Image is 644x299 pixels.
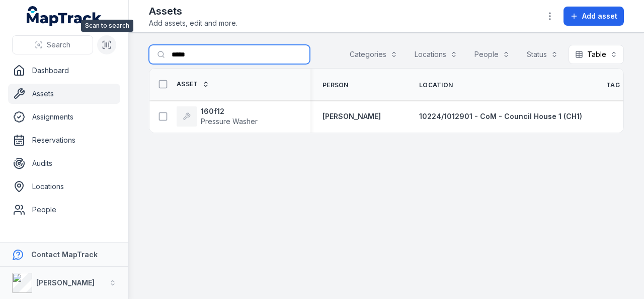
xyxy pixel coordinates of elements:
[419,81,453,89] span: Location
[149,4,237,18] h2: Assets
[323,81,349,89] span: Person
[408,45,464,64] button: Locations
[520,45,565,64] button: Status
[8,61,120,81] a: Dashboard
[8,176,120,197] a: Locations
[8,107,120,127] a: Assignments
[47,40,70,50] span: Search
[8,153,120,173] a: Audits
[201,106,258,116] strong: 160f12
[177,80,209,88] a: Asset
[323,111,381,122] a: [PERSON_NAME]
[419,111,582,122] a: 10224/1012901 - CoM - Council House 1 (CH1)
[177,80,198,88] span: Asset
[12,35,93,54] button: Search
[81,20,133,32] span: Scan to search
[31,250,98,259] strong: Contact MapTrack
[563,7,624,26] button: Add asset
[606,81,620,89] span: Tag
[27,6,102,26] a: MapTrack
[8,130,120,150] a: Reservations
[149,18,237,28] span: Add assets, edit and more.
[8,200,120,220] a: People
[201,117,258,126] span: Pressure Washer
[468,45,516,64] button: People
[8,84,120,104] a: Assets
[36,278,95,287] strong: [PERSON_NAME]
[569,45,624,64] button: Table
[177,106,258,127] a: 160f12Pressure Washer
[419,112,582,121] span: 10224/1012901 - CoM - Council House 1 (CH1)
[582,11,617,21] span: Add asset
[343,45,404,64] button: Categories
